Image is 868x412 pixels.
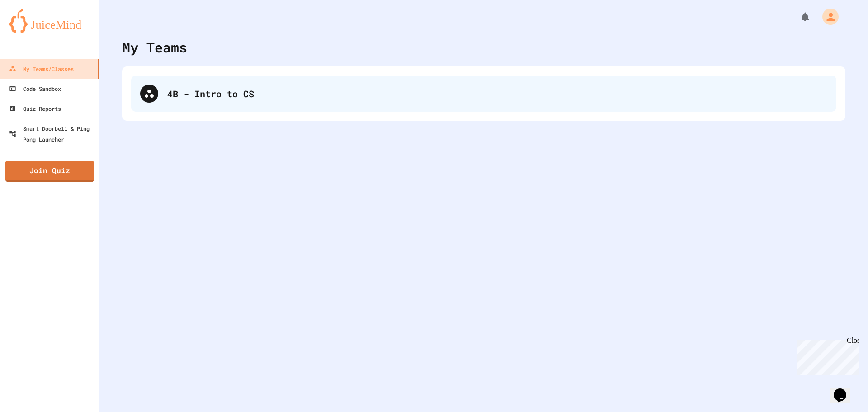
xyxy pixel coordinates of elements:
div: 4B - Intro to CS [167,87,827,100]
iframe: chat widget [830,376,859,403]
div: My Teams [122,37,187,57]
div: Chat with us now!Close [4,4,62,57]
div: 4B - Intro to CS [131,76,836,112]
div: My Notifications [783,9,813,24]
a: Join Quiz [5,161,94,182]
iframe: chat widget [793,336,859,375]
div: Smart Doorbell & Ping Pong Launcher [9,123,96,145]
div: Code Sandbox [9,83,61,94]
div: Quiz Reports [9,103,61,114]
div: My Account [813,6,841,27]
img: logo-orange.svg [9,9,90,33]
div: My Teams/Classes [9,63,74,74]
